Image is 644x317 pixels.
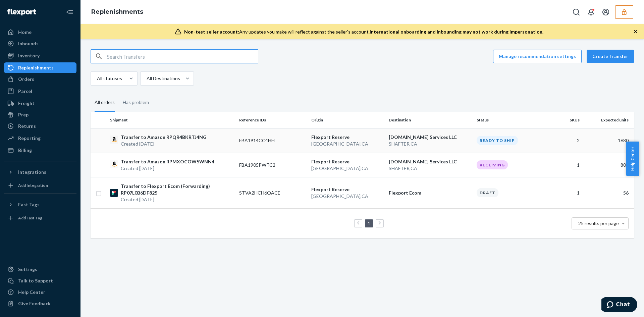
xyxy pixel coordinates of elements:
button: Help Center [626,142,639,176]
div: Returns [18,123,36,129]
p: Created [DATE] [121,196,234,203]
img: Flexport logo [7,9,36,15]
div: Fast Tags [18,201,40,208]
td: 1680 [582,128,634,153]
div: Inbounds [18,40,39,47]
p: [GEOGRAPHIC_DATA] , CA [311,193,383,200]
button: Create Transfer [587,50,634,63]
div: Has problem [123,94,149,111]
span: Non-test seller account: [184,29,239,35]
td: 2 [546,128,582,153]
button: Open Search Box [570,5,583,19]
a: Inventory [4,50,76,61]
p: Transfer to Amazon RPMXOCOW5WNN4 [121,158,214,165]
a: Orders [4,74,76,85]
a: Inbounds [4,38,76,49]
input: Search Transfers [107,50,258,63]
th: Expected units [582,112,634,128]
div: Talk to Support [18,277,53,284]
div: Integrations [18,169,46,175]
a: Prep [4,109,76,120]
a: Replenishments [4,62,76,73]
div: Receiving [477,160,508,169]
p: SHAFTER , CA [389,141,471,147]
p: Transfer to Amazon RPQR4BKRTJ4NG [121,134,207,141]
th: SKUs [546,112,582,128]
p: Flexport Reserve [311,158,383,165]
span: 25 results per page [578,220,619,226]
div: Add Fast Tag [18,215,42,221]
a: Settings [4,264,76,275]
div: Give Feedback [18,300,51,307]
p: [GEOGRAPHIC_DATA] , CA [311,165,383,172]
div: Parcel [18,88,32,95]
div: Freight [18,100,35,107]
p: Flexport Reserve [311,186,383,193]
div: Help Center [18,289,45,296]
p: Transfer to Flexport Ecom (Forwarding) RP07L0B6DF825 [121,183,234,196]
div: Reporting [18,135,41,142]
p: Flexport Reserve [311,134,383,141]
div: Add Integration [18,182,48,188]
td: 800 [582,153,634,177]
td: STVA2HCH6QACE [236,177,309,208]
p: [DOMAIN_NAME] Services LLC [389,134,471,141]
div: All orders [95,94,115,112]
a: Replenishments [91,8,143,15]
button: Close Navigation [63,5,76,19]
p: [DOMAIN_NAME] Services LLC [389,158,471,165]
div: Billing [18,147,32,154]
div: Ready to ship [477,136,518,145]
td: 1 [546,177,582,208]
a: Page 1 is your current page [366,220,372,226]
a: Add Integration [4,180,76,191]
a: Reporting [4,133,76,144]
ol: breadcrumbs [86,2,149,22]
div: Settings [18,266,37,273]
p: Created [DATE] [121,165,214,172]
button: Fast Tags [4,199,76,210]
th: Status [474,112,546,128]
a: Add Fast Tag [4,213,76,223]
div: Any updates you make will reflect against the seller's account. [184,29,543,35]
div: Home [18,29,32,36]
a: Returns [4,121,76,131]
td: 56 [582,177,634,208]
th: Shipment [107,112,236,128]
td: FBA1905PWTC2 [236,153,309,177]
div: All Destinations [147,75,180,82]
button: Open notifications [584,5,598,19]
div: All statuses [97,75,122,82]
div: Draft [477,188,498,197]
div: Orders [18,76,34,83]
p: [GEOGRAPHIC_DATA] , CA [311,141,383,147]
button: Integrations [4,167,76,177]
div: Replenishments [18,64,54,71]
a: Billing [4,145,76,156]
span: International onboarding and inbounding may not work during impersonation. [370,29,543,35]
th: Destination [386,112,474,128]
a: Home [4,27,76,38]
button: Manage recommendation settings [493,50,582,63]
td: 1 [546,153,582,177]
th: Reference IDs [236,112,309,128]
p: Flexport Ecom [389,190,471,196]
th: Origin [309,112,386,128]
a: Help Center [4,287,76,298]
button: Give Feedback [4,298,76,309]
a: Parcel [4,86,76,97]
iframe: Opens a widget where you can chat to one of our agents [601,297,637,314]
input: All statuses [96,75,97,82]
p: Created [DATE] [121,141,207,147]
div: Inventory [18,52,40,59]
p: SHAFTER , CA [389,165,471,172]
td: FBA1914CC4HH [236,128,309,153]
div: Prep [18,111,29,118]
a: Freight [4,98,76,109]
button: Open account menu [599,5,612,19]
